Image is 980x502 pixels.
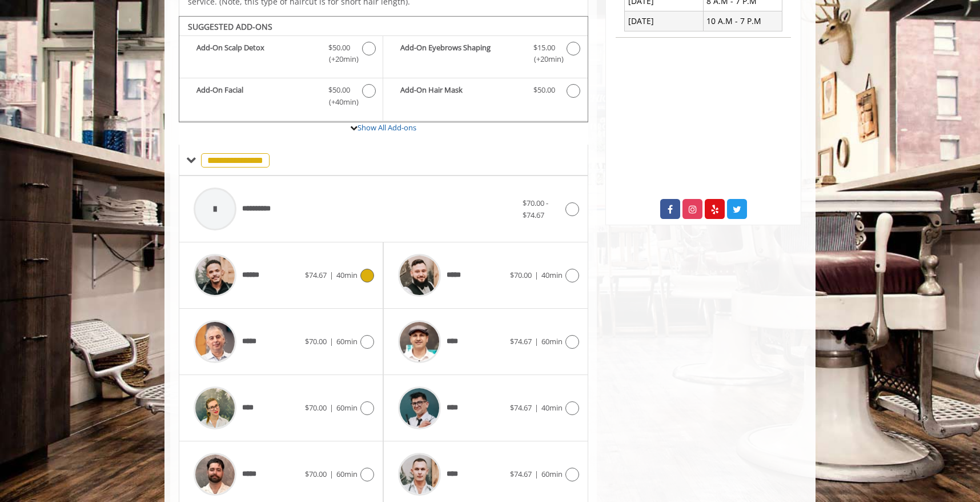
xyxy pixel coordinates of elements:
[336,469,358,479] span: 60min
[389,84,581,101] label: Add-On Hair Mask
[188,21,272,32] b: SUGGESTED ADD-ONS
[330,469,334,479] span: |
[400,84,521,98] b: Add-On Hair Mask
[535,270,539,280] span: |
[179,16,588,122] div: The Made Man Haircut And Beard Trim Add-onS
[533,42,555,54] span: $15.00
[305,403,327,413] span: $70.00
[400,42,521,66] b: Add-On Eyebrows Shaping
[389,42,581,69] label: Add-On Eyebrows Shaping
[510,336,532,346] span: $74.67
[330,270,334,280] span: |
[305,270,327,280] span: $74.67
[323,53,356,65] span: (+20min )
[330,403,334,413] span: |
[541,403,563,413] span: 40min
[527,53,561,65] span: (+20min )
[196,84,317,108] b: Add-On Facial
[323,96,356,108] span: (+40min )
[185,42,377,69] label: Add-On Scalp Detox
[535,469,539,479] span: |
[625,11,704,31] td: [DATE]
[533,84,555,96] span: $50.00
[510,403,532,413] span: $74.67
[336,270,358,280] span: 40min
[523,198,548,220] span: $70.00 - $74.67
[336,403,358,413] span: 60min
[196,42,317,66] b: Add-On Scalp Detox
[336,336,358,346] span: 60min
[541,469,563,479] span: 60min
[541,336,563,346] span: 60min
[305,336,327,346] span: $70.00
[330,336,334,346] span: |
[703,11,782,31] td: 10 A.M - 7 P.M
[535,336,539,346] span: |
[305,469,327,479] span: $70.00
[185,84,377,111] label: Add-On Facial
[328,42,350,54] span: $50.00
[510,469,532,479] span: $74.67
[535,403,539,413] span: |
[541,270,563,280] span: 40min
[510,270,532,280] span: $70.00
[358,122,416,133] a: Show All Add-ons
[328,84,350,96] span: $50.00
